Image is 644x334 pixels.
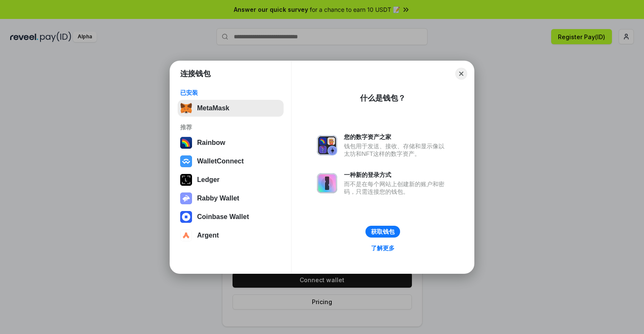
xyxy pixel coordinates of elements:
button: MetaMask [178,100,284,117]
img: svg+xml,%3Csvg%20width%3D%22120%22%20height%3D%22120%22%20viewBox%3D%220%200%20120%20120%22%20fil... [180,137,192,149]
button: Close [455,68,467,80]
div: 一种新的登录方式 [344,171,449,179]
div: 您的数字资产之家 [344,133,449,141]
img: svg+xml,%3Csvg%20xmlns%3D%22http%3A%2F%2Fwww.w3.org%2F2000%2Fsvg%22%20width%3D%2228%22%20height%3... [180,174,192,186]
div: 获取钱包 [371,228,395,235]
div: MetaMask [197,104,229,112]
button: Ledger [178,171,284,188]
div: Coinbase Wallet [197,213,249,221]
button: 获取钱包 [365,226,400,238]
img: svg+xml,%3Csvg%20xmlns%3D%22http%3A%2F%2Fwww.w3.org%2F2000%2Fsvg%22%20fill%3D%22none%22%20viewBox... [317,135,337,155]
button: Rainbow [178,134,284,151]
img: svg+xml,%3Csvg%20fill%3D%22none%22%20height%3D%2233%22%20viewBox%3D%220%200%2035%2033%22%20width%... [180,102,192,114]
img: svg+xml,%3Csvg%20xmlns%3D%22http%3A%2F%2Fwww.w3.org%2F2000%2Fsvg%22%20fill%3D%22none%22%20viewBox... [180,192,192,204]
div: 已安装 [180,89,281,96]
h1: 连接钱包 [180,69,211,79]
div: 钱包用于发送、接收、存储和显示像以太坊和NFT这样的数字资产。 [344,142,449,158]
img: svg+xml,%3Csvg%20width%3D%2228%22%20height%3D%2228%22%20viewBox%3D%220%200%2028%2028%22%20fill%3D... [180,155,192,167]
button: Argent [178,227,284,244]
div: 了解更多 [371,244,395,252]
div: 而不是在每个网站上创建新的账户和密码，只需连接您的钱包。 [344,180,449,195]
div: 什么是钱包？ [360,93,406,103]
div: Rabby Wallet [197,195,239,202]
button: WalletConnect [178,153,284,170]
div: Ledger [197,176,219,184]
button: Rabby Wallet [178,190,284,207]
div: Rainbow [197,139,225,147]
a: 了解更多 [366,243,400,254]
img: svg+xml,%3Csvg%20width%3D%2228%22%20height%3D%2228%22%20viewBox%3D%220%200%2028%2028%22%20fill%3D... [180,211,192,223]
button: Coinbase Wallet [178,208,284,225]
img: svg+xml,%3Csvg%20width%3D%2228%22%20height%3D%2228%22%20viewBox%3D%220%200%2028%2028%22%20fill%3D... [180,230,192,241]
div: Argent [197,232,219,239]
img: svg+xml,%3Csvg%20xmlns%3D%22http%3A%2F%2Fwww.w3.org%2F2000%2Fsvg%22%20fill%3D%22none%22%20viewBox... [317,173,337,193]
div: WalletConnect [197,158,244,165]
div: 推荐 [180,123,281,131]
